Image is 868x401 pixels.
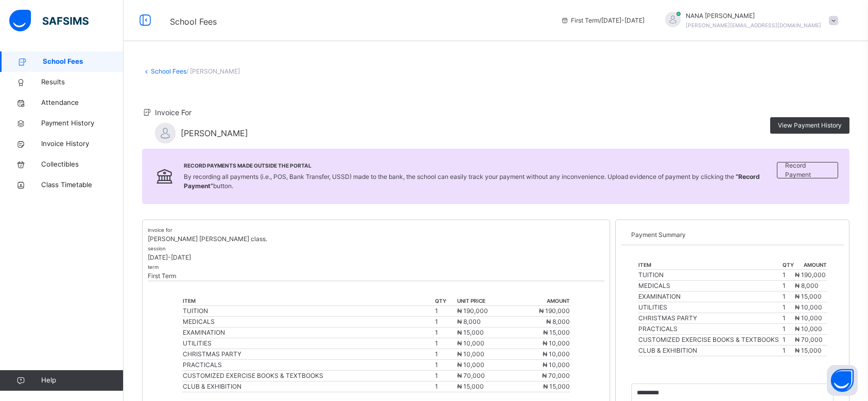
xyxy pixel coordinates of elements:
span: Help [41,375,123,386]
th: amount [513,297,570,306]
span: Invoice History [41,139,124,149]
span: School Fees [170,16,217,27]
div: UTILITIES [183,339,434,348]
span: ₦ 10,000 [457,361,484,369]
td: CLUB & EXHIBITION [638,345,782,356]
p: Payment Summary [631,230,834,240]
span: ₦ 15,000 [543,329,570,336]
td: 1 [782,281,794,291]
span: ₦ 10,000 [457,350,484,358]
td: EXAMINATION [638,291,782,302]
span: ₦ 15,000 [457,329,484,336]
td: 1 [435,327,457,338]
a: School Fees [151,67,186,75]
th: amount [794,261,827,270]
span: [PERSON_NAME][EMAIL_ADDRESS][DOMAIN_NAME] [686,22,821,28]
div: CHRISTMAS PARTY [183,350,434,359]
td: 1 [782,345,794,356]
td: 1 [782,291,794,302]
span: ₦ 10,000 [795,325,822,333]
div: CLUB & EXHIBITION [183,382,434,391]
td: 1 [435,360,457,371]
small: session [148,246,166,251]
td: 1 [435,338,457,349]
span: Results [41,77,124,87]
span: ₦ 15,000 [543,382,570,390]
td: 1 [435,371,457,381]
td: 1 [782,270,794,281]
span: By recording all payments (i.e., POS, Bank Transfer, USSD) made to the bank, the school can easil... [184,173,760,190]
span: ₦ 70,000 [795,336,823,343]
td: 1 [435,317,457,327]
span: ₦ 8,000 [546,318,570,325]
span: ₦ 8,000 [795,282,819,289]
span: School Fees [43,57,124,67]
span: Record Payments Made Outside the Portal [184,162,777,170]
p: [DATE]-[DATE] [148,253,604,262]
div: CUSTOMIZED EXERCISE BOOKS & TEXTBOOKS [183,371,434,380]
td: CHRISTMAS PARTY [638,313,782,324]
td: CUSTOMIZED EXERCISE BOOKS & TEXTBOOKS [638,335,782,345]
small: term [148,264,159,270]
span: [PERSON_NAME] [181,127,248,139]
td: 1 [435,306,457,317]
span: ₦ 190,000 [457,307,488,315]
td: TUITION [638,270,782,281]
th: item [638,261,782,270]
div: NANACHARLES [655,11,843,30]
span: View Payment History [778,121,842,130]
td: 1 [435,381,457,392]
p: First Term [148,271,604,281]
td: MEDICALS [638,281,782,291]
th: unit price [457,297,514,306]
span: Collectibles [41,159,124,170]
td: 1 [782,324,794,335]
img: safsims [9,10,89,31]
span: ₦ 10,000 [795,303,822,311]
th: qty [435,297,457,306]
span: ₦ 15,000 [795,347,822,354]
td: 1 [435,349,457,360]
small: invoice for [148,227,172,233]
span: Class Timetable [41,180,124,190]
th: item [182,297,435,306]
span: Attendance [41,98,124,108]
span: ₦ 15,000 [457,382,484,390]
td: 1 [782,302,794,313]
span: ₦ 15,000 [795,293,822,300]
th: qty [782,261,794,270]
span: NANA [PERSON_NAME] [686,11,821,21]
span: ₦ 8,000 [457,318,481,325]
td: PRACTICALS [638,324,782,335]
td: 1 [782,313,794,324]
span: session/term information [561,16,645,25]
button: Open asap [827,365,858,396]
td: 1 [782,335,794,345]
div: EXAMINATION [183,328,434,337]
div: PRACTICALS [183,360,434,370]
div: MEDICALS [183,317,434,326]
span: ₦ 10,000 [543,350,570,358]
span: ₦ 10,000 [457,339,484,347]
span: ₦ 190,000 [539,307,570,315]
span: Invoice For [155,108,192,117]
div: TUITION [183,306,434,316]
span: Payment History [41,118,124,129]
span: Record Payment [785,161,830,179]
span: ₦ 10,000 [543,339,570,347]
span: ₦ 190,000 [795,271,826,279]
span: ₦ 70,000 [542,372,570,379]
span: ₦ 10,000 [795,314,822,322]
td: UTILITIES [638,302,782,313]
span: ₦ 70,000 [457,372,485,379]
p: [PERSON_NAME] [PERSON_NAME] class. [148,234,604,244]
span: ₦ 10,000 [543,361,570,369]
span: / [PERSON_NAME] [186,67,240,75]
